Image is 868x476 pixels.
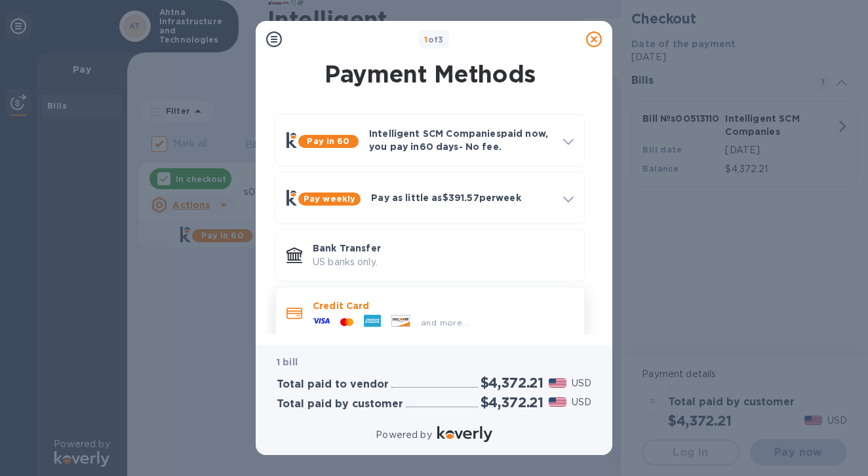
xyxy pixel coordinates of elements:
[313,242,574,255] p: Bank Transfer
[277,378,389,391] h3: Total paid to vendor
[369,127,553,153] p: Intelligent SCM Companies paid now, you pay in 60 days - No fee.
[376,428,431,442] p: Powered by
[421,318,469,327] span: and more...
[549,397,566,407] img: USD
[304,194,355,204] b: Pay weekly
[424,35,444,45] b: of 3
[572,376,591,390] p: USD
[572,395,591,409] p: USD
[307,136,349,146] b: Pay in 60
[313,299,574,312] p: Credit Card
[313,255,574,269] p: US banks only.
[277,398,403,411] h3: Total paid by customer
[424,35,427,45] span: 1
[273,60,587,88] h1: Payment Methods
[437,426,492,442] img: Logo
[549,378,566,388] img: USD
[277,357,298,367] b: 1 bill
[371,191,553,204] p: Pay as little as $391.57 per week
[481,375,543,391] h2: $4,372.21
[481,394,543,411] h2: $4,372.21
